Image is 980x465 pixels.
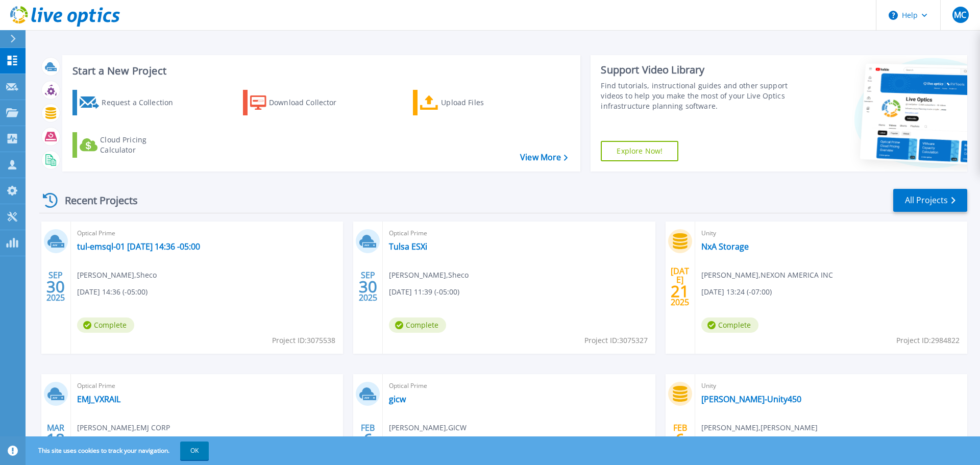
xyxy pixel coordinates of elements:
[670,268,690,305] div: [DATE] 2025
[701,380,961,391] span: Unity
[413,90,527,115] a: Upload Files
[701,228,961,239] span: Unity
[77,241,200,252] a: tul-emsql-01 [DATE] 14:36 -05:00
[77,228,337,239] span: Optical Prime
[896,335,960,346] span: Project ID: 2984822
[46,421,65,458] div: MAR 2025
[363,435,373,444] span: 6
[46,282,65,291] span: 30
[180,442,209,460] button: OK
[670,421,690,458] div: FEB 2025
[100,135,182,155] div: Cloud Pricing Calculator
[46,435,65,444] span: 18
[358,421,378,458] div: FEB 2025
[601,81,793,111] div: Find tutorials, instructional guides and other support videos to help you make the most of your L...
[72,132,186,158] a: Cloud Pricing Calculator
[584,335,648,346] span: Project ID: 3075327
[389,241,427,252] a: Tulsa ESXi
[389,394,406,404] a: gicw
[601,63,793,77] div: Support Video Library
[46,268,65,305] div: SEP 2025
[389,228,649,239] span: Optical Prime
[954,11,966,19] span: MC
[441,92,523,113] div: Upload Files
[701,422,818,433] span: [PERSON_NAME] , [PERSON_NAME]
[389,380,649,391] span: Optical Prime
[77,286,148,298] span: [DATE] 14:36 (-05:00)
[701,317,758,333] span: Complete
[389,270,469,281] span: [PERSON_NAME] , Sheco
[77,380,337,391] span: Optical Prime
[77,394,120,404] a: EMJ_VXRAIL
[701,286,772,298] span: [DATE] 13:24 (-07:00)
[358,268,378,305] div: SEP 2025
[243,90,357,115] a: Download Collector
[893,189,967,212] a: All Projects
[389,317,446,333] span: Complete
[701,270,833,281] span: [PERSON_NAME] , NEXON AMERICA INC
[359,282,377,291] span: 30
[389,286,459,298] span: [DATE] 11:39 (-05:00)
[77,422,170,433] span: [PERSON_NAME] , EMJ CORP
[601,141,678,161] a: Explore Now!
[77,270,157,281] span: [PERSON_NAME] , Sheco
[269,92,351,113] div: Download Collector
[671,287,689,296] span: 21
[701,394,801,404] a: [PERSON_NAME]-Unity450
[72,65,568,77] h3: Start a New Project
[389,422,467,433] span: [PERSON_NAME] , GICW
[72,90,186,115] a: Request a Collection
[39,188,152,213] div: Recent Projects
[675,435,684,444] span: 6
[701,241,749,252] a: NxA Storage
[520,153,568,162] a: View More
[102,92,183,113] div: Request a Collection
[77,317,134,333] span: Complete
[272,335,335,346] span: Project ID: 3075538
[28,442,209,460] span: This site uses cookies to track your navigation.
